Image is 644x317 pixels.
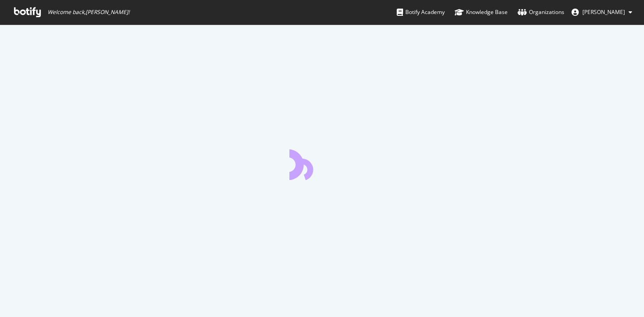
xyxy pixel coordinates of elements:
[582,8,625,16] span: Marta Monforte
[564,5,639,19] button: [PERSON_NAME]
[48,9,130,16] span: Welcome back, [PERSON_NAME] !
[397,8,445,17] div: Botify Academy
[289,147,355,180] div: animation
[455,8,508,17] div: Knowledge Base
[518,8,564,17] div: Organizations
